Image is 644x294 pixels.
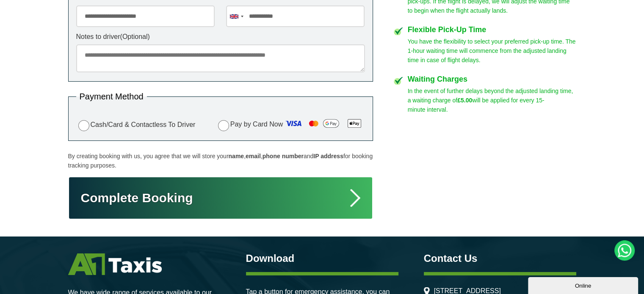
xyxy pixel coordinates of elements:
input: Cash/Card & Contactless To Driver [78,120,89,131]
h3: Download [246,253,398,264]
label: Cash/Card & Contactless To Driver [76,119,196,131]
h3: Contact Us [424,253,576,264]
p: You have the flexibility to select your preferred pick-up time. The 1-hour waiting time will comm... [408,37,576,65]
label: Notes to driver [76,33,365,40]
iframe: chat widget [528,275,640,294]
h4: Flexible Pick-Up Time [408,26,576,33]
div: United Kingdom: +44 [227,6,246,27]
strong: email [246,153,261,159]
strong: IP address [313,153,343,159]
strong: name [228,153,244,159]
input: Pay by Card Now [218,120,229,131]
button: Complete Booking [68,176,373,220]
strong: £5.00 [457,97,472,104]
img: A1 Taxis St Albans [68,253,162,275]
label: Pay by Card Now [216,117,365,133]
strong: phone number [263,153,304,159]
h4: Waiting Charges [408,75,576,83]
p: In the event of further delays beyond the adjusted landing time, a waiting charge of will be appl... [408,86,576,114]
legend: Payment Method [76,92,147,101]
p: By creating booking with us, you agree that we will store your , , and for booking tracking purpo... [68,151,373,170]
span: (Optional) [120,33,150,40]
